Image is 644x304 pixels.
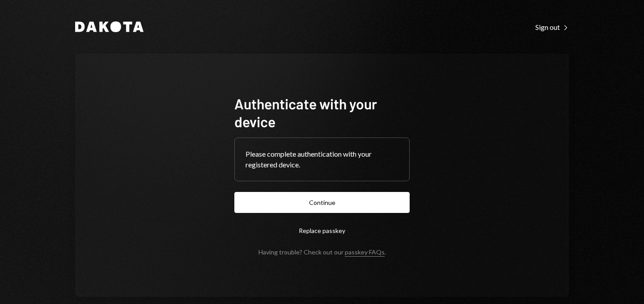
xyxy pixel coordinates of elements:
button: Replace passkey [234,220,410,241]
div: Sign out [535,23,569,32]
a: passkey FAQs [345,248,385,257]
button: Continue [234,192,410,213]
div: Please complete authentication with your registered device. [246,149,398,170]
h1: Authenticate with your device [234,95,410,130]
div: Having trouble? Check out our . [258,248,386,256]
a: Sign out [535,22,569,32]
